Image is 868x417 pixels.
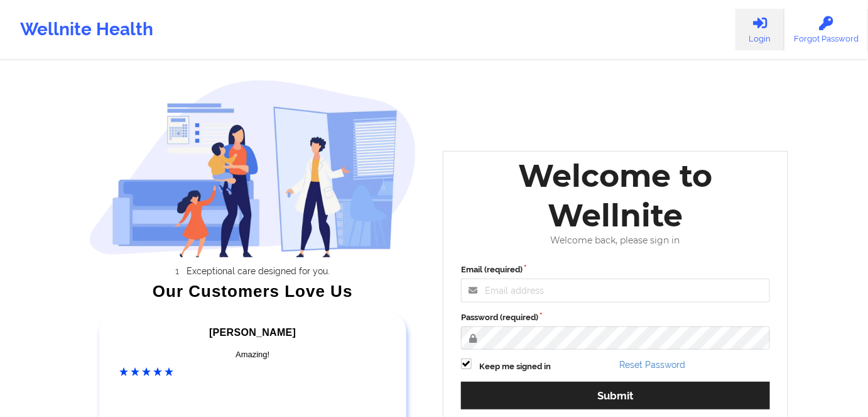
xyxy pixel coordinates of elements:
[120,348,386,361] div: Amazing!
[479,360,551,373] label: Keep me signed in
[209,327,296,338] span: [PERSON_NAME]
[735,9,784,50] a: Login
[784,9,868,50] a: Forgot Password
[461,264,770,276] label: Email (required)
[89,79,417,257] img: wellnite-auth-hero_200.c722682e.png
[452,156,779,235] div: Welcome to Wellnite
[620,360,686,370] a: Reset Password
[452,235,779,246] div: Welcome back, please sign in
[461,311,770,324] label: Password (required)
[100,266,416,276] li: Exceptional care designed for you.
[89,285,417,297] div: Our Customers Love Us
[461,279,770,303] input: Email address
[461,382,770,409] button: Submit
